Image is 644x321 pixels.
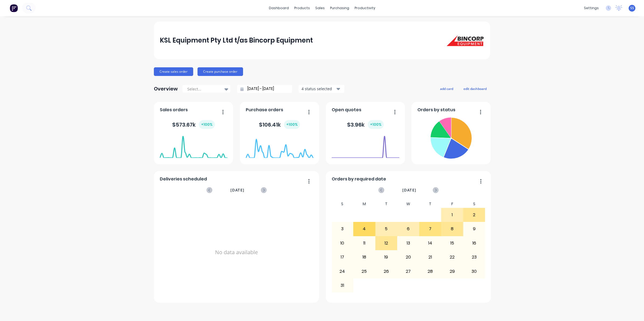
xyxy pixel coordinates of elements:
[463,236,485,250] div: 16
[246,107,283,113] span: Purchase orders
[397,264,419,278] div: 27
[441,250,463,264] div: 22
[630,6,634,11] span: SS
[420,264,441,278] div: 28
[375,200,397,208] div: T
[332,279,353,292] div: 31
[354,250,375,264] div: 18
[266,4,292,12] a: dashboard
[441,264,463,278] div: 29
[154,83,178,94] div: Overview
[441,208,463,222] div: 1
[397,222,419,236] div: 6
[463,264,485,278] div: 30
[172,120,215,129] div: $ 573.67k
[160,35,313,46] div: KSL Equipment Pty Ltd t/as Bincorp Equipment
[376,236,397,250] div: 12
[354,222,375,236] div: 4
[420,250,441,264] div: 21
[441,200,463,208] div: F
[199,120,215,129] div: + 100 %
[292,4,313,12] div: products
[376,250,397,264] div: 19
[376,264,397,278] div: 26
[331,200,354,208] div: S
[332,222,353,236] div: 3
[160,200,313,305] div: No data available
[463,208,485,222] div: 2
[420,236,441,250] div: 14
[463,200,485,208] div: S
[420,222,441,236] div: 7
[198,67,243,76] button: Create purchase order
[581,4,601,12] div: settings
[154,67,193,76] button: Create sales order
[376,222,397,236] div: 5
[402,187,416,193] span: [DATE]
[397,200,419,208] div: W
[463,222,485,236] div: 9
[299,85,344,93] button: 4 status selected
[441,236,463,250] div: 15
[332,264,353,278] div: 24
[460,85,490,92] button: edit dashboard
[353,200,375,208] div: M
[313,4,327,12] div: sales
[332,236,353,250] div: 10
[437,85,457,92] button: add card
[419,200,441,208] div: T
[463,250,485,264] div: 23
[332,250,353,264] div: 17
[354,236,375,250] div: 11
[302,86,335,92] div: 4 status selected
[284,120,300,129] div: + 100 %
[354,264,375,278] div: 25
[417,107,455,113] span: Orders by status
[332,107,361,113] span: Open quotes
[368,120,384,129] div: + 100 %
[259,120,300,129] div: $ 106.41k
[347,120,384,129] div: $ 3.96k
[397,250,419,264] div: 20
[327,4,352,12] div: purchasing
[441,222,463,236] div: 8
[352,4,378,12] div: productivity
[230,187,244,193] span: [DATE]
[446,34,484,46] img: KSL Equipment Pty Ltd t/as Bincorp Equipment
[10,4,18,12] img: Factory
[160,107,188,113] span: Sales orders
[397,236,419,250] div: 13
